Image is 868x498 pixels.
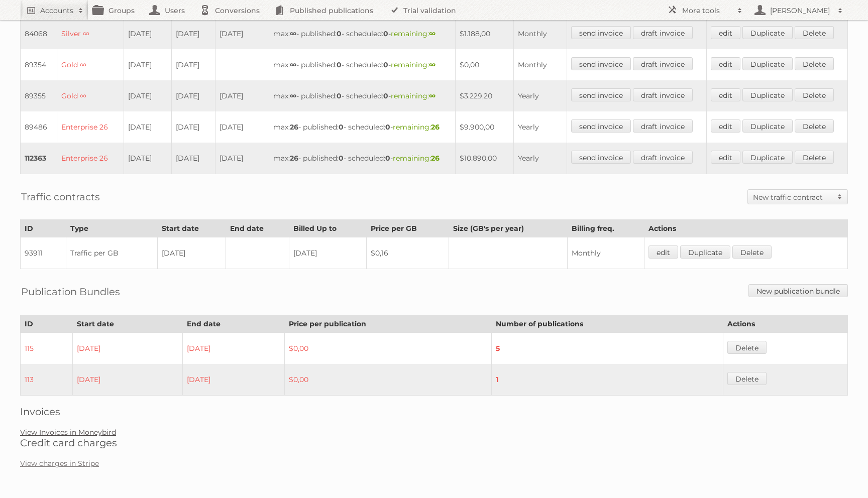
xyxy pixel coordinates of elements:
td: [DATE] [72,333,182,364]
th: End date [183,315,285,333]
th: Billing freq. [568,220,644,237]
strong: 0 [385,154,390,163]
td: [DATE] [183,364,285,396]
a: draft invoice [633,88,693,101]
strong: 26 [290,154,298,163]
td: [DATE] [215,111,269,143]
a: Delete [795,151,834,164]
td: [DATE] [124,18,172,49]
strong: ∞ [429,29,436,38]
h2: Accounts [40,6,73,16]
td: Traffic per GB [66,237,157,269]
td: [DATE] [171,18,215,49]
th: Number of publications [492,315,723,333]
td: Yearly [514,143,567,174]
a: edit [711,88,740,101]
td: $1.188,00 [455,18,514,49]
a: Delete [795,119,834,133]
a: New publication bundle [748,284,848,297]
a: View charges in Stripe [20,459,99,468]
td: [DATE] [72,364,182,396]
th: Type [66,220,157,237]
td: Yearly [514,80,567,111]
td: [DATE] [124,143,172,174]
td: [DATE] [171,49,215,80]
td: Gold ∞ [57,49,124,80]
td: [DATE] [215,143,269,174]
a: View Invoices in Moneybird [20,428,116,437]
strong: 0 [383,91,388,100]
td: [DATE] [171,143,215,174]
a: edit [648,245,678,259]
strong: ∞ [290,91,296,100]
td: 89354 [21,49,57,80]
strong: 0 [339,154,344,163]
a: Delete [732,245,772,259]
td: [DATE] [124,49,172,80]
a: draft invoice [633,119,693,133]
strong: 0 [337,91,342,100]
td: 89486 [21,111,57,143]
th: Billed Up to [289,220,366,237]
a: Delete [727,372,767,385]
span: remaining: [391,29,436,38]
td: 89355 [21,80,57,111]
td: 113 [21,364,73,396]
a: send invoice [571,119,631,133]
td: max: - published: - scheduled: - [269,80,455,111]
td: [DATE] [171,111,215,143]
h2: [PERSON_NAME] [768,6,833,16]
strong: 26 [431,122,440,132]
th: Actions [723,315,847,333]
span: remaining: [391,91,436,100]
a: Duplicate [742,57,793,70]
a: Duplicate [680,245,730,259]
a: send invoice [571,57,631,70]
h2: New traffic contract [753,192,832,202]
a: send invoice [571,26,631,39]
strong: 1 [496,375,498,384]
td: 115 [21,333,73,364]
strong: ∞ [290,60,296,69]
a: draft invoice [633,57,693,70]
h2: Invoices [20,406,848,418]
td: 84068 [21,18,57,49]
td: $0,16 [367,237,449,269]
strong: 0 [383,60,388,69]
strong: 5 [496,344,500,353]
a: Delete [795,26,834,39]
td: $3.229,20 [455,80,514,111]
td: [DATE] [171,80,215,111]
span: remaining: [393,154,440,163]
td: [DATE] [157,237,226,269]
strong: ∞ [290,29,296,38]
a: Delete [795,88,834,101]
td: Silver ∞ [57,18,124,49]
th: Start date [72,315,182,333]
span: Toggle [832,190,847,204]
h2: Credit card charges [20,437,848,449]
td: 93911 [21,237,66,269]
th: ID [21,220,66,237]
td: Enterprise 26 [57,143,124,174]
a: Duplicate [742,88,793,101]
th: Start date [157,220,226,237]
h2: More tools [682,6,732,16]
td: max: - published: - scheduled: - [269,111,455,143]
td: $0,00 [284,364,491,396]
td: [DATE] [289,237,366,269]
strong: 0 [339,122,344,132]
td: Monthly [514,49,567,80]
a: send invoice [571,151,631,164]
td: $9.900,00 [455,111,514,143]
td: $0,00 [455,49,514,80]
strong: 26 [431,154,440,163]
td: [DATE] [124,111,172,143]
td: [DATE] [183,333,285,364]
th: Actions [644,220,848,237]
td: max: - published: - scheduled: - [269,18,455,49]
strong: 0 [337,29,342,38]
a: Duplicate [742,119,793,133]
a: Delete [795,57,834,70]
td: 112363 [21,143,57,174]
